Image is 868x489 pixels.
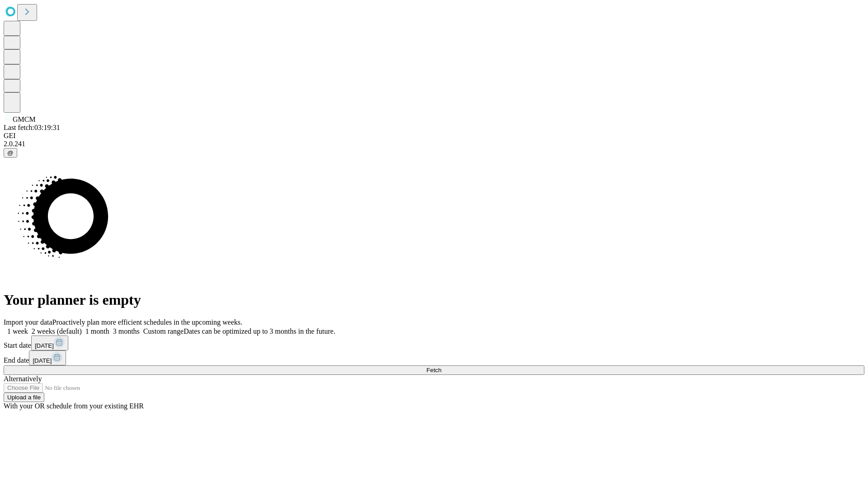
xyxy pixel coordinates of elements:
[4,140,864,148] div: 2.0.241
[13,115,36,123] span: GMCM
[52,318,242,326] span: Proactively plan more efficient schedules in the upcoming weeks.
[113,327,140,335] span: 3 months
[4,132,864,140] div: GEI
[35,342,54,349] span: [DATE]
[4,350,864,365] div: End date
[4,402,144,410] span: With your OR schedule from your existing EHR
[7,327,28,335] span: 1 week
[7,149,14,156] span: @
[426,367,441,374] span: Fetch
[4,365,864,375] button: Fetch
[4,375,42,383] span: Alternatively
[4,336,864,350] div: Start date
[85,327,109,335] span: 1 month
[29,350,66,365] button: [DATE]
[4,124,60,131] span: Last fetch: 03:19:31
[143,327,184,335] span: Custom range
[4,393,44,402] button: Upload a file
[33,357,52,364] span: [DATE]
[4,292,864,308] h1: Your planner is empty
[4,148,17,158] button: @
[4,318,52,326] span: Import your data
[31,336,68,350] button: [DATE]
[32,327,82,335] span: 2 weeks (default)
[184,327,335,335] span: Dates can be optimized up to 3 months in the future.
